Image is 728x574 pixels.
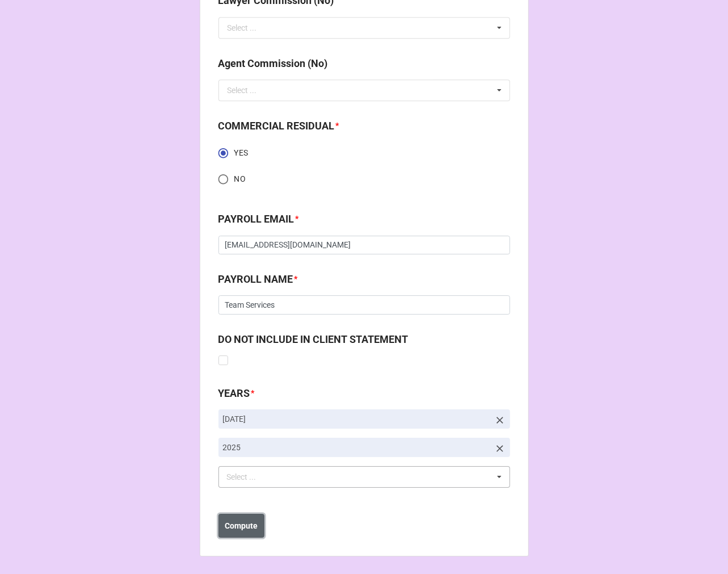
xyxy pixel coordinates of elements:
b: Compute [225,520,258,532]
div: Select ... [224,471,273,484]
button: Compute [218,514,264,538]
label: Agent Commission (No) [218,56,328,72]
span: YES [234,147,248,159]
p: 2025 [223,442,490,453]
div: Select ... [228,86,257,94]
label: PAYROLL NAME [218,271,293,287]
span: NO [234,173,246,185]
p: [DATE] [223,413,490,425]
label: YEARS [218,386,250,401]
label: COMMERCIAL RESIDUAL [218,118,335,134]
div: Select ... [228,24,257,32]
label: DO NOT INCLUDE IN CLIENT STATEMENT [218,332,409,347]
label: PAYROLL EMAIL [218,211,294,227]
